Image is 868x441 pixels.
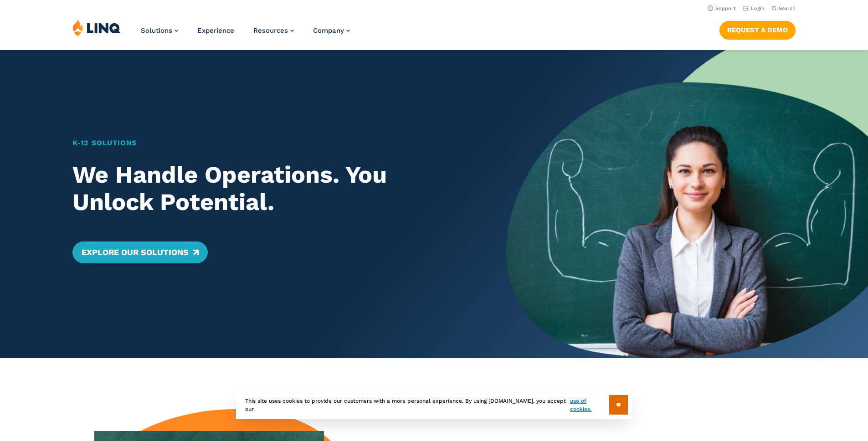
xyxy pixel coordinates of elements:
h2: We Handle Operations. You Unlock Potential. [72,161,471,216]
a: use of cookies. [570,397,609,413]
a: Explore Our Solutions [72,241,208,263]
span: Resources [253,26,288,35]
button: Open Search Bar [772,5,796,12]
a: Support [708,5,736,11]
span: Solutions [141,26,172,35]
a: Solutions [141,26,178,35]
img: LINQ | K‑12 Software [72,19,121,36]
nav: Button Navigation [719,19,796,39]
a: Resources [253,26,294,35]
span: Search [779,5,796,11]
a: Login [743,5,765,11]
a: Experience [197,26,234,35]
span: Company [313,26,344,35]
a: Company [313,26,350,35]
div: This site uses cookies to provide our customers with a more personal experience. By using [DOMAIN... [236,390,632,419]
h1: K‑12 Solutions [72,138,471,149]
nav: Primary Navigation [141,19,350,49]
a: Request a Demo [719,21,796,39]
img: Home Banner [506,50,868,358]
